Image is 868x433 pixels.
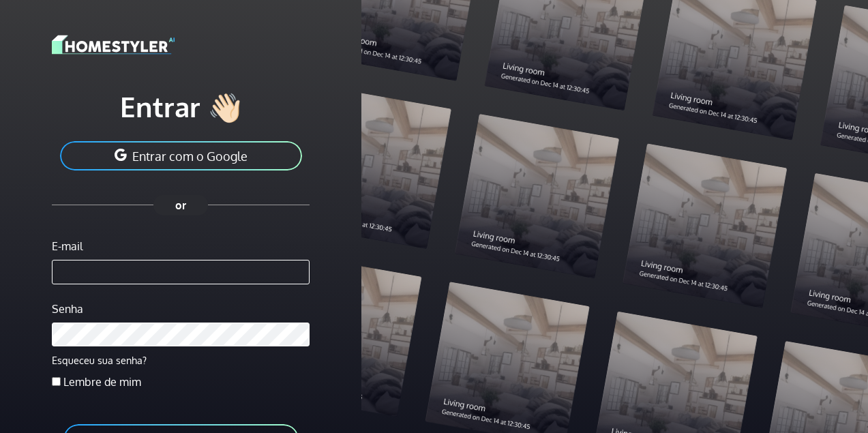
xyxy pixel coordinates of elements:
a: Esqueceu sua senha? [52,354,147,366]
font: E-mail [52,239,83,253]
font: Senha [52,302,83,316]
font: Entrar com o Google [132,149,248,164]
button: Entrar com o Google [59,140,303,172]
font: Lembre de mim [63,375,141,389]
font: Entrar 👋🏻 [120,89,242,123]
img: logo-3de290ba35641baa71223ecac5eacb59cb85b4c7fdf211dc9aaecaaee71ea2f8.svg [52,33,175,57]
